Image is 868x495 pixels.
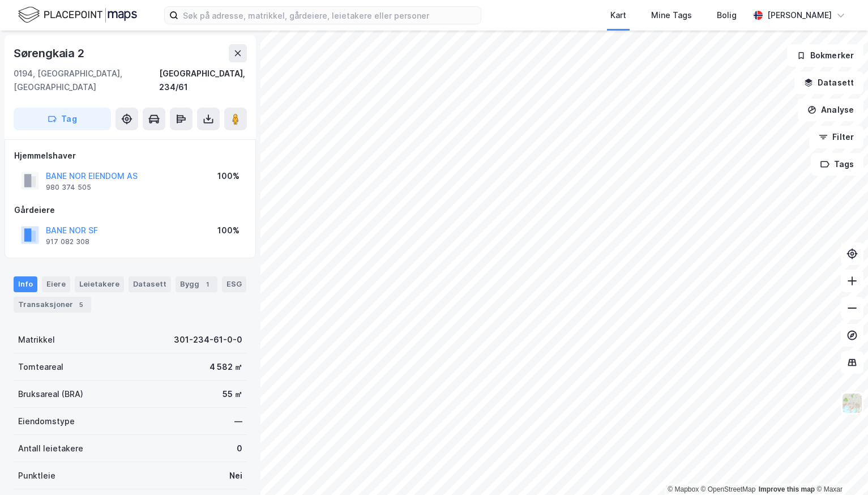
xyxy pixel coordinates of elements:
div: Eiere [42,276,70,292]
div: Tomteareal [18,360,63,374]
div: Matrikkel [18,333,55,347]
a: OpenStreetMap [701,485,756,493]
div: Antall leietakere [18,442,83,455]
iframe: Chat Widget [811,441,868,495]
div: Punktleie [18,469,55,483]
div: Datasett [129,276,171,292]
button: Tags [811,153,863,176]
div: Nei [229,469,242,483]
input: Søk på adresse, matrikkel, gårdeiere, leietakere eller personer [178,7,481,24]
div: Gårdeiere [14,203,246,217]
div: 1 [202,279,213,290]
div: Transaksjoner [14,297,91,313]
a: Mapbox [668,485,699,493]
div: Info [14,276,37,292]
div: ESG [222,276,246,292]
img: Z [841,392,863,414]
div: Bolig [717,8,737,22]
button: Analyse [798,99,863,121]
div: 5 [75,299,87,310]
div: 0194, [GEOGRAPHIC_DATA], [GEOGRAPHIC_DATA] [14,67,159,94]
button: Tag [14,108,111,130]
img: logo.f888ab2527a4732fd821a326f86c7f29.svg [18,5,137,25]
div: 980 374 505 [46,183,91,192]
div: Kart [610,8,626,22]
div: [GEOGRAPHIC_DATA], 234/61 [159,67,247,94]
div: 100% [217,169,240,183]
a: Improve this map [759,485,815,493]
button: Bokmerker [787,44,863,67]
div: Sørengkaia 2 [14,44,87,62]
div: 0 [237,442,242,455]
div: [PERSON_NAME] [767,8,832,22]
div: Leietakere [75,276,124,292]
button: Filter [809,126,863,148]
div: Bygg [176,276,217,292]
button: Datasett [794,71,863,94]
div: 917 082 308 [46,237,89,246]
div: 4 582 ㎡ [209,360,242,374]
div: — [234,415,242,428]
div: 55 ㎡ [223,387,242,401]
div: Hjemmelshaver [14,149,246,163]
div: Mine Tags [651,8,692,22]
div: Kontrollprogram for chat [811,441,868,495]
div: 100% [217,224,240,237]
div: Eiendomstype [18,415,75,428]
div: Bruksareal (BRA) [18,387,83,401]
div: 301-234-61-0-0 [174,333,242,347]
